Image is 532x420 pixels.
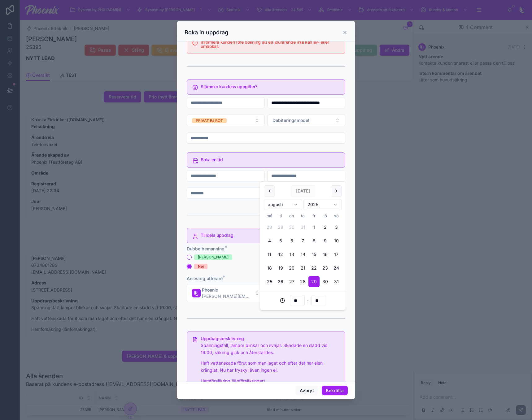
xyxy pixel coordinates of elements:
[320,249,331,260] button: lördag 16 augusti 2025
[275,276,286,287] button: tisdag 26 augusti 2025
[201,40,340,49] h5: Informera kunden före bokning att ett jourärende inte kan av- eller ombokas
[264,249,275,260] button: måndag 11 augusti 2025
[201,360,340,374] p: Haft vattenskada förut som man lagat och efter det har elen krånglat. Nu har fryskyl även ingen el.
[275,222,286,233] button: tisdag 29 juli 2025
[331,222,342,233] button: söndag 3 augusti 2025
[308,276,320,287] button: Today, fredag 29 augusti 2025, selected
[297,249,308,260] button: torsdag 14 augusti 2025
[264,222,275,233] button: måndag 28 juli 2025
[202,293,252,299] span: [PERSON_NAME][EMAIL_ADDRESS][DOMAIN_NAME]
[264,213,342,287] table: augusti 2025
[297,235,308,246] button: torsdag 7 augusti 2025
[264,295,342,306] div: :
[187,276,223,281] span: Ansvarig utförare
[296,386,318,396] button: Avbryt
[322,386,348,396] button: Bekräfta
[331,249,342,260] button: söndag 17 augusti 2025
[185,29,228,36] h3: Boka in uppdrag
[267,115,345,126] button: Select Button
[320,276,331,287] button: lördag 30 augusti 2025
[286,235,297,246] button: onsdag 6 augusti 2025
[264,213,275,219] th: måndag
[196,118,223,123] div: PRIVAT EJ ROT
[320,235,331,246] button: lördag 9 augusti 2025
[198,254,229,260] div: [PERSON_NAME]
[331,213,342,219] th: söndag
[297,262,308,274] button: torsdag 21 augusti 2025
[275,249,286,260] button: tisdag 12 augusti 2025
[187,246,225,251] span: Dubbelbemanning
[201,158,340,162] h5: Boka en tid
[308,262,320,274] button: fredag 22 augusti 2025
[297,222,308,233] button: torsdag 31 juli 2025
[275,262,286,274] button: tisdag 19 augusti 2025
[275,213,286,219] th: tisdag
[320,213,331,219] th: lördag
[275,235,286,246] button: tisdag 5 augusti 2025
[198,264,204,269] div: Nej
[286,276,297,287] button: onsdag 27 augusti 2025
[320,262,331,274] button: lördag 23 augusti 2025
[286,213,297,219] th: onsdag
[264,235,275,246] button: måndag 4 augusti 2025
[331,262,342,274] button: söndag 24 augusti 2025
[331,276,342,287] button: söndag 31 augusti 2025
[187,115,265,126] button: Select Button
[201,378,340,385] p: Hemförsäkring (länförsäkringar)
[201,233,340,237] h5: Tilldela uppdrag
[320,222,331,233] button: lördag 2 augusti 2025
[273,117,311,123] span: Debiteringsmodell
[308,249,320,260] button: fredag 15 augusti 2025
[201,336,340,341] h5: Uppdragsbeskrivning
[264,262,275,274] button: måndag 18 augusti 2025
[308,222,320,233] button: fredag 1 augusti 2025
[297,213,308,219] th: torsdag
[286,222,297,233] button: onsdag 30 juli 2025
[286,262,297,274] button: onsdag 20 augusti 2025
[297,276,308,287] button: torsdag 28 augusti 2025
[202,287,252,293] span: Phoenix
[331,235,342,246] button: söndag 10 augusti 2025
[201,342,340,385] div: Spänningsfall, lampor blinkar och svajar. Skadade en sladd vid 19:00, säkring gick och återställd...
[201,84,340,89] h5: Stämmer kundens uppgifter?
[264,276,275,287] button: måndag 25 augusti 2025
[201,342,340,356] p: Spänningsfall, lampor blinkar och svajar. Skadade en sladd vid 19:00, säkring gick och återställdes.
[308,213,320,219] th: fredag
[308,235,320,246] button: fredag 8 augusti 2025
[187,284,265,302] button: Select Button
[286,249,297,260] button: onsdag 13 augusti 2025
